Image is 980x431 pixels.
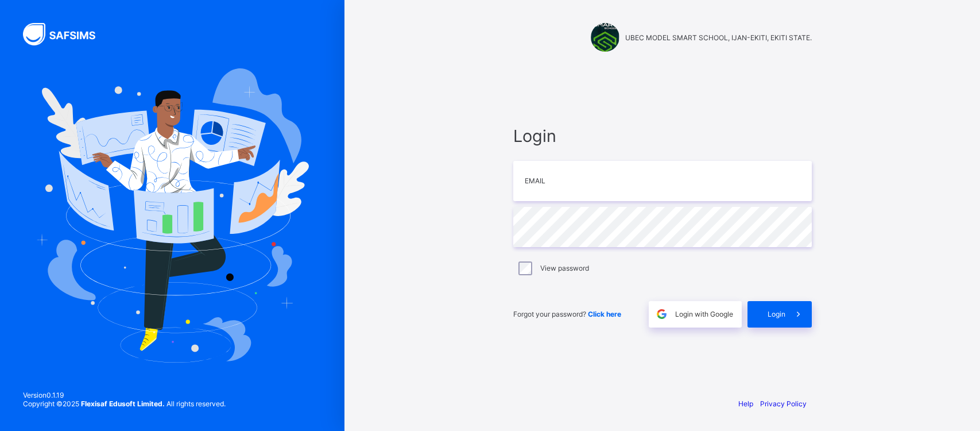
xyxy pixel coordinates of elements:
img: google.396cfc9801f0270233282035f929180a.svg [655,307,668,321]
a: Help [738,399,753,408]
a: Click here [588,310,621,318]
img: SAFSIMS Logo [23,23,109,45]
span: Login [768,310,785,318]
span: Version 0.1.19 [23,391,226,399]
span: Login with Google [675,310,733,318]
span: Login [513,126,812,146]
span: UBEC MODEL SMART SCHOOL, IJAN-EKITI, EKITI STATE. [625,33,812,42]
span: Forgot your password? [513,310,621,318]
a: Privacy Policy [760,399,807,408]
label: View password [540,264,589,272]
strong: Flexisaf Edusoft Limited. [81,399,165,408]
img: Hero Image [36,68,309,363]
span: Copyright © 2025 All rights reserved. [23,399,226,408]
